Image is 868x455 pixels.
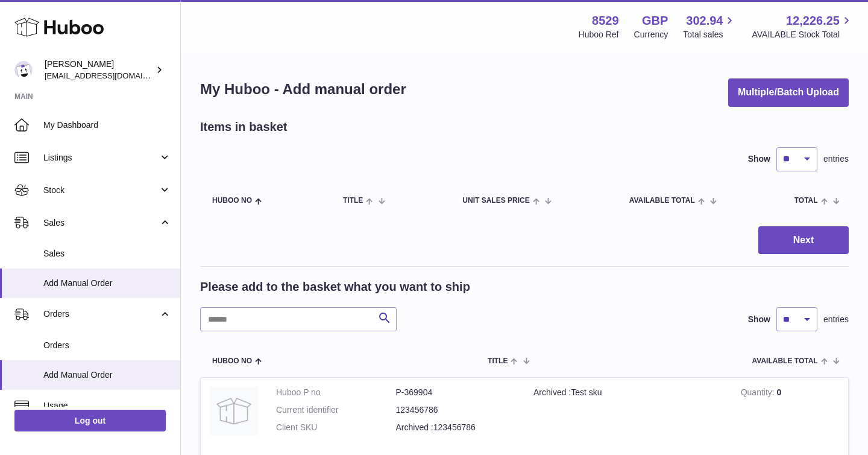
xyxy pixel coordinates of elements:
dt: Huboo P no [276,387,396,398]
label: Show [748,314,770,325]
a: 12,226.25 AVAILABLE Stock Total [752,13,854,40]
div: Currency [634,29,668,40]
span: Sales [43,248,171,259]
button: Multiple/Batch Upload [728,78,849,107]
a: 302.94 Total sales [683,13,737,40]
span: 12,226.25 [786,13,840,29]
span: Stock [43,185,159,196]
dd: 123456786 [396,404,516,416]
span: Huboo no [212,357,252,365]
dd: P-369904 [396,387,516,398]
img: admin@redgrass.ch [14,61,33,79]
span: Add Manual Order [43,369,171,381]
strong: 8529 [592,13,619,29]
button: Next [758,226,849,255]
span: Add Manual Order [43,278,171,289]
span: AVAILABLE Stock Total [752,29,854,40]
span: Orders [43,340,171,351]
strong: Quantity [741,387,777,400]
span: Usage [43,400,171,412]
img: Archived :Test sku [210,387,258,435]
dt: Current identifier [276,404,396,416]
span: Unit Sales Price [462,197,529,205]
span: AVAILABLE Total [752,357,818,365]
div: Huboo Ref [579,29,619,40]
div: [PERSON_NAME] [45,59,153,81]
span: 302.94 [686,13,723,29]
label: Show [748,153,770,165]
span: Listings [43,152,159,164]
span: Title [488,357,508,365]
span: Title [343,197,363,205]
h2: Items in basket [200,119,288,135]
h2: Please add to the basket what you want to ship [200,279,470,295]
span: entries [823,153,849,165]
dt: Client SKU [276,422,396,433]
span: entries [823,314,849,325]
td: Archived :Test sku [524,378,732,448]
td: 0 [732,378,848,448]
span: Orders [43,308,159,320]
span: Sales [43,217,159,229]
dd: Archived :123456786 [396,422,516,433]
span: Total sales [683,29,737,40]
span: Huboo no [212,197,252,205]
h1: My Huboo - Add manual order [200,80,406,99]
strong: GBP [642,13,668,29]
span: Total [794,197,818,205]
span: [EMAIL_ADDRESS][DOMAIN_NAME] [45,71,177,80]
a: Log out [14,410,166,431]
span: AVAILABLE Total [629,197,695,205]
span: My Dashboard [43,119,171,131]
